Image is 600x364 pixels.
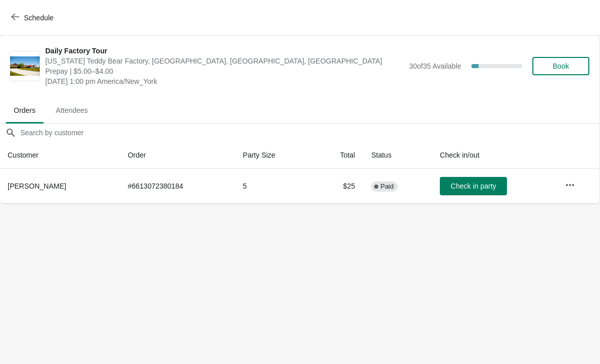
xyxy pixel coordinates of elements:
[235,169,313,203] td: 5
[313,142,363,169] th: Total
[553,62,569,70] span: Book
[432,142,557,169] th: Check in/out
[363,142,432,169] th: Status
[10,56,40,76] img: Daily Factory Tour
[45,66,404,76] span: Prepay | $5.00–$4.00
[440,177,507,195] button: Check in party
[409,62,461,70] span: 30 of 35 Available
[380,183,394,191] span: Paid
[45,76,404,86] span: [DATE] 1:00 pm America/New_York
[313,169,363,203] td: $25
[451,182,496,190] span: Check in party
[235,142,313,169] th: Party Size
[45,46,404,56] span: Daily Factory Tour
[6,101,44,119] span: Orders
[48,101,96,119] span: Attendees
[8,182,66,190] span: [PERSON_NAME]
[24,14,53,22] span: Schedule
[20,124,599,142] input: Search by customer
[119,142,234,169] th: Order
[532,57,589,75] button: Book
[119,169,234,203] td: # 6613072380184
[5,9,62,27] button: Schedule
[45,56,404,66] span: [US_STATE] Teddy Bear Factory, [GEOGRAPHIC_DATA], [GEOGRAPHIC_DATA], [GEOGRAPHIC_DATA]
